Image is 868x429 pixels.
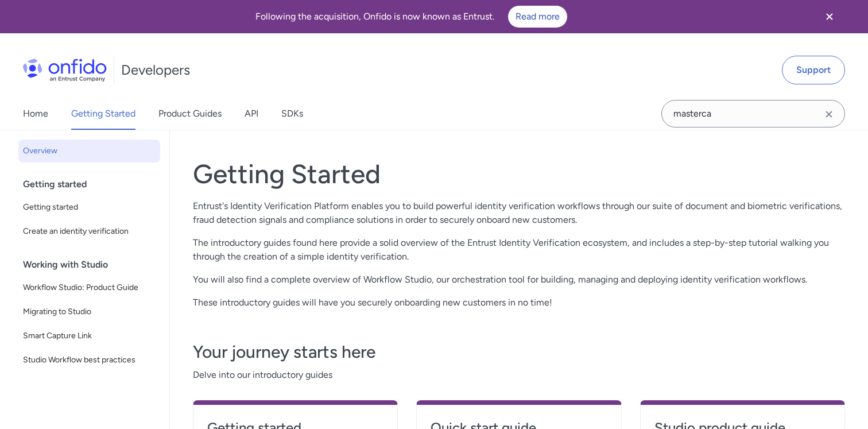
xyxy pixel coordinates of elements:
[193,368,845,382] span: Delve into our introductory guides
[193,236,845,264] p: The introductory guides found here provide a solid overview of the Entrust Identity Verification ...
[18,324,160,347] a: Smart Capture Link
[23,144,156,158] span: Overview
[823,10,836,24] svg: Close banner
[23,225,156,238] span: Create an identity verification
[23,98,48,130] a: Home
[281,98,303,130] a: SDKs
[18,140,160,163] a: Overview
[23,281,156,295] span: Workflow Studio: Product Guide
[661,100,845,127] input: Onfido search input field
[193,158,845,190] h1: Getting Started
[808,2,851,31] button: Close banner
[23,59,107,82] img: Onfido Logo
[23,305,156,319] span: Migrating to Studio
[782,56,845,84] a: Support
[23,353,156,367] span: Studio Workflow best practices
[158,98,222,130] a: Product Guides
[23,253,165,276] div: Working with Studio
[18,220,160,243] a: Create an identity verification
[23,173,165,196] div: Getting started
[245,98,258,130] a: API
[23,329,156,343] span: Smart Capture Link
[18,196,160,219] a: Getting started
[18,349,160,372] a: Studio Workflow best practices
[23,200,156,214] span: Getting started
[18,300,160,323] a: Migrating to Studio
[193,199,845,227] p: Entrust's Identity Verification Platform enables you to build powerful identity verification work...
[18,276,160,299] a: Workflow Studio: Product Guide
[121,61,190,79] h1: Developers
[193,296,845,310] p: These introductory guides will have you securely onboarding new customers in no time!
[508,6,567,28] a: Read more
[822,107,836,121] svg: Clear search field button
[193,341,845,364] h3: Your journey starts here
[71,98,135,130] a: Getting Started
[14,6,808,28] div: Following the acquisition, Onfido is now known as Entrust.
[193,273,845,287] p: You will also find a complete overview of Workflow Studio, our orchestration tool for building, m...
